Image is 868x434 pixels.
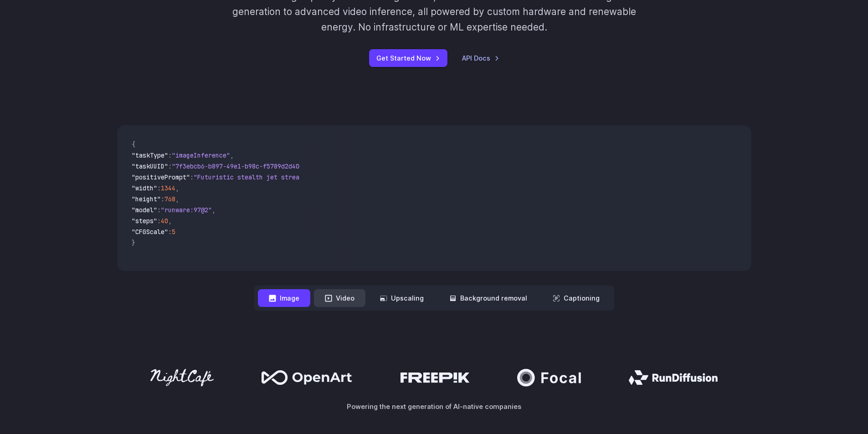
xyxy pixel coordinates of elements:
[438,289,538,307] button: Background removal
[161,195,164,203] span: :
[157,206,161,214] span: :
[314,289,365,307] button: Video
[157,217,161,225] span: :
[175,195,179,203] span: ,
[172,228,175,236] span: 5
[172,162,310,170] span: "7f3ebcb6-b897-49e1-b98c-f5789d2d40d7"
[190,173,194,181] span: :
[132,140,135,148] span: {
[542,289,611,307] button: Captioning
[132,173,190,181] span: "positivePrompt"
[212,206,216,214] span: ,
[258,289,310,307] button: Image
[132,151,168,159] span: "taskType"
[132,228,168,236] span: "CFGScale"
[369,289,435,307] button: Upscaling
[132,162,168,170] span: "taskUUID"
[194,173,525,181] span: "Futuristic stealth jet streaking through a neon-lit cityscape with glowing purple exhaust"
[172,151,230,159] span: "imageInference"
[161,217,168,225] span: 40
[168,151,172,159] span: :
[168,217,172,225] span: ,
[164,195,175,203] span: 768
[175,184,179,192] span: ,
[462,53,499,63] a: API Docs
[117,401,751,412] p: Powering the next generation of AI-native companies
[230,151,234,159] span: ,
[369,49,447,67] a: Get Started Now
[157,184,161,192] span: :
[132,184,157,192] span: "width"
[168,162,172,170] span: :
[132,195,161,203] span: "height"
[161,206,212,214] span: "runware:97@2"
[132,239,135,247] span: }
[132,217,157,225] span: "steps"
[168,228,172,236] span: :
[132,206,157,214] span: "model"
[161,184,175,192] span: 1344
